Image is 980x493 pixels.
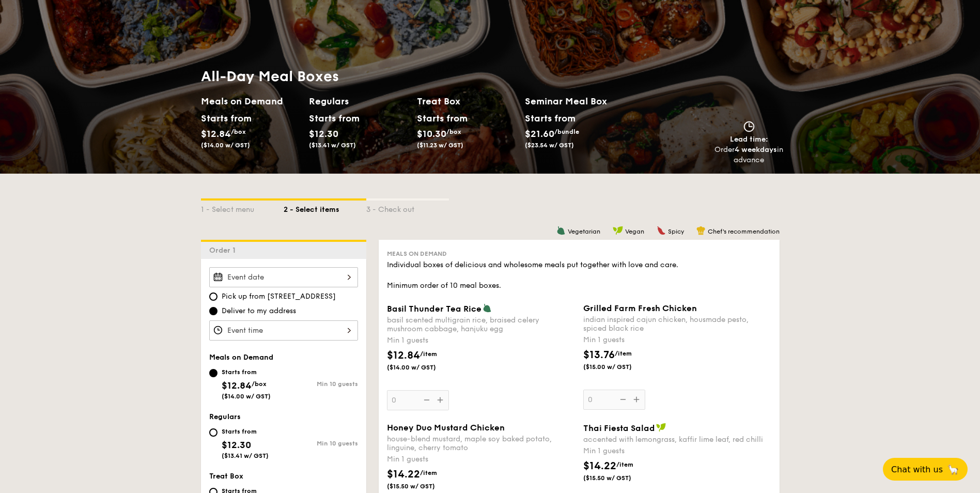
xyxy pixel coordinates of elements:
[696,226,706,235] img: icon-chef-hat.a58ddaea.svg
[309,111,355,126] div: Starts from
[525,142,574,149] span: ($23.54 w/ GST)
[231,128,246,135] span: /box
[583,474,654,482] span: ($15.50 w/ GST)
[613,226,623,235] img: icon-vegan.f8ff3823.svg
[583,349,615,361] span: $13.76
[616,461,633,468] span: /item
[309,142,356,149] span: ($13.41 w/ GST)
[525,94,633,109] h2: Seminar Meal Box
[209,320,358,341] input: Event time
[387,435,575,452] div: house-blend mustard, maple soy baked potato, linguine, cherry tomato
[222,380,252,391] span: $12.84
[417,142,463,149] span: ($11.23 w/ GST)
[387,349,420,362] span: $12.84
[222,427,269,436] div: Starts from
[568,228,600,235] span: Vegetarian
[583,363,654,371] span: ($15.00 w/ GST)
[387,304,481,314] span: Basil Thunder Tea Rice
[222,439,251,451] span: $12.30
[387,316,575,333] div: basil scented multigrain rice, braised celery mushroom cabbage, hanjuku egg
[735,145,777,154] strong: 4 weekdays
[657,226,666,235] img: icon-spicy.37a8142b.svg
[209,267,358,287] input: Event date
[525,128,554,140] span: $21.60
[387,250,447,257] span: Meals on Demand
[554,128,579,135] span: /bundle
[252,380,267,388] span: /box
[446,128,461,135] span: /box
[417,128,446,140] span: $10.30
[387,423,505,433] span: Honey Duo Mustard Chicken
[222,368,271,376] div: Starts from
[583,435,771,444] div: accented with lemongrass, kaffir lime leaf, red chilli
[417,94,517,109] h2: Treat Box
[420,350,437,358] span: /item
[583,335,771,345] div: Min 1 guests
[583,315,771,333] div: indian inspired cajun chicken, housmade pesto, spiced black rice
[201,94,301,109] h2: Meals on Demand
[947,464,959,475] span: 🦙
[417,111,463,126] div: Starts from
[284,380,358,388] div: Min 10 guests
[201,201,284,215] div: 1 - Select menu
[583,423,655,433] span: Thai Fiesta Salad
[222,291,336,302] span: Pick up from [STREET_ADDRESS]
[615,350,632,357] span: /item
[209,428,217,437] input: Starts from$12.30($13.41 w/ GST)Min 10 guests
[883,458,968,481] button: Chat with us🦙
[222,306,296,316] span: Deliver to my address
[556,226,566,235] img: icon-vegetarian.fe4039eb.svg
[209,246,240,255] span: Order 1
[209,472,243,481] span: Treat Box
[387,335,575,346] div: Min 1 guests
[201,67,633,86] h1: All-Day Meal Boxes
[730,135,768,144] span: Lead time:
[583,446,771,456] div: Min 1 guests
[483,303,492,313] img: icon-vegetarian.fe4039eb.svg
[222,393,271,400] span: ($14.00 w/ GST)
[668,228,684,235] span: Spicy
[625,228,644,235] span: Vegan
[209,412,241,421] span: Regulars
[222,452,269,459] span: ($13.41 w/ GST)
[741,121,757,132] img: icon-clock.2db775ea.svg
[656,423,666,432] img: icon-vegan.f8ff3823.svg
[525,111,575,126] div: Starts from
[387,260,771,291] div: Individual boxes of delicious and wholesome meals put together with love and care. Minimum order ...
[366,201,449,215] div: 3 - Check out
[387,468,420,481] span: $14.22
[420,469,437,476] span: /item
[891,465,943,474] span: Chat with us
[201,142,250,149] span: ($14.00 w/ GST)
[309,94,409,109] h2: Regulars
[209,292,217,301] input: Pick up from [STREET_ADDRESS]
[714,145,784,165] div: Order in advance
[387,454,575,465] div: Min 1 guests
[708,228,780,235] span: Chef's recommendation
[284,201,366,215] div: 2 - Select items
[309,128,338,140] span: $12.30
[387,363,457,372] span: ($14.00 w/ GST)
[201,128,231,140] span: $12.84
[201,111,247,126] div: Starts from
[387,482,457,490] span: ($15.50 w/ GST)
[209,353,273,362] span: Meals on Demand
[583,303,697,313] span: Grilled Farm Fresh Chicken
[209,307,217,315] input: Deliver to my address
[583,460,616,472] span: $14.22
[209,369,217,377] input: Starts from$12.84/box($14.00 w/ GST)Min 10 guests
[284,440,358,447] div: Min 10 guests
